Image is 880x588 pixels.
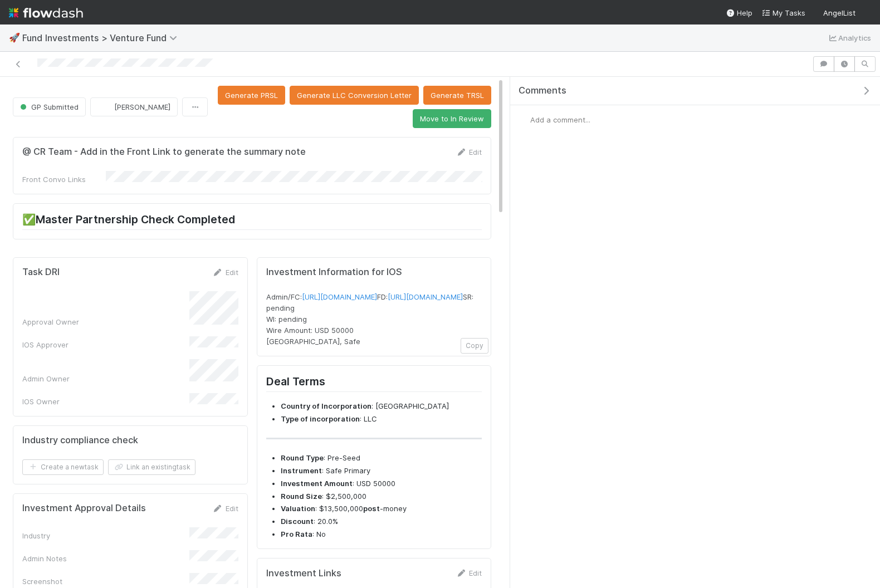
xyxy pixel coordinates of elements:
h2: Deal Terms [266,375,482,392]
button: Generate PRSL [218,86,285,105]
button: Generate TRSL [423,86,491,105]
div: Approval Owner [22,316,189,327]
button: GP Submitted [13,97,86,116]
strong: Type of incorporation [281,414,360,423]
a: My Tasks [761,7,805,18]
span: Fund Investments > Venture Fund [22,32,183,43]
button: Link an existingtask [108,459,195,475]
span: [PERSON_NAME] [114,102,170,111]
strong: post [363,504,380,513]
span: My Tasks [761,8,805,17]
div: Industry [22,530,189,541]
a: Edit [212,268,238,277]
li: : Safe Primary [281,465,482,477]
img: logo-inverted-e16ddd16eac7371096b0.svg [9,3,83,22]
button: Generate LLC Conversion Letter [290,86,419,105]
button: [PERSON_NAME] [90,97,178,116]
a: Analytics [827,31,871,45]
li: : No [281,529,482,540]
img: avatar_eed832e9-978b-43e4-b51e-96e46fa5184b.png [100,101,111,112]
h5: Investment Information for IOS [266,267,482,278]
span: AngelList [823,8,855,17]
strong: Investment Amount [281,479,353,488]
button: Copy [461,338,488,354]
h2: ✅Master Partnership Check Completed [22,213,482,230]
h5: @ CR Team - Add in the Front Link to generate the summary note [22,146,306,158]
strong: Discount [281,517,314,526]
strong: Instrument [281,466,322,475]
h5: Investment Approval Details [22,503,146,514]
button: Move to In Review [413,109,491,128]
img: avatar_eed832e9-978b-43e4-b51e-96e46fa5184b.png [860,8,871,19]
li: : USD 50000 [281,478,482,489]
a: Edit [456,569,482,577]
div: IOS Approver [22,339,189,350]
div: Front Convo Links [22,174,106,185]
h5: Investment Links [266,568,341,579]
strong: Round Size [281,492,322,501]
div: Admin Owner [22,373,189,384]
h5: Industry compliance check [22,435,138,446]
a: Edit [212,504,238,513]
a: [URL][DOMAIN_NAME] [388,292,463,301]
strong: Round Type [281,453,324,462]
strong: Country of Incorporation [281,401,371,410]
h5: Task DRI [22,267,60,278]
strong: Pro Rata [281,530,312,538]
li: : [GEOGRAPHIC_DATA] [281,401,482,412]
div: IOS Owner [22,396,189,407]
span: Add a comment... [530,115,590,124]
strong: Valuation [281,504,315,513]
li: : 20.0% [281,516,482,527]
button: Create a newtask [22,459,104,475]
a: Edit [456,148,482,156]
div: Help [726,7,752,18]
li: : LLC [281,414,482,425]
span: GP Submitted [18,102,79,111]
div: Screenshot [22,576,189,587]
li: : $13,500,000 -money [281,503,482,514]
span: Admin/FC: FD: SR: pending WI: pending Wire Amount: USD 50000 [GEOGRAPHIC_DATA], Safe [266,292,476,346]
span: Comments [519,85,566,96]
li: : Pre-Seed [281,453,482,464]
a: [URL][DOMAIN_NAME] [302,292,377,301]
li: : $2,500,000 [281,491,482,502]
div: Admin Notes [22,553,189,564]
img: avatar_eed832e9-978b-43e4-b51e-96e46fa5184b.png [519,114,530,125]
span: 🚀 [9,33,20,42]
